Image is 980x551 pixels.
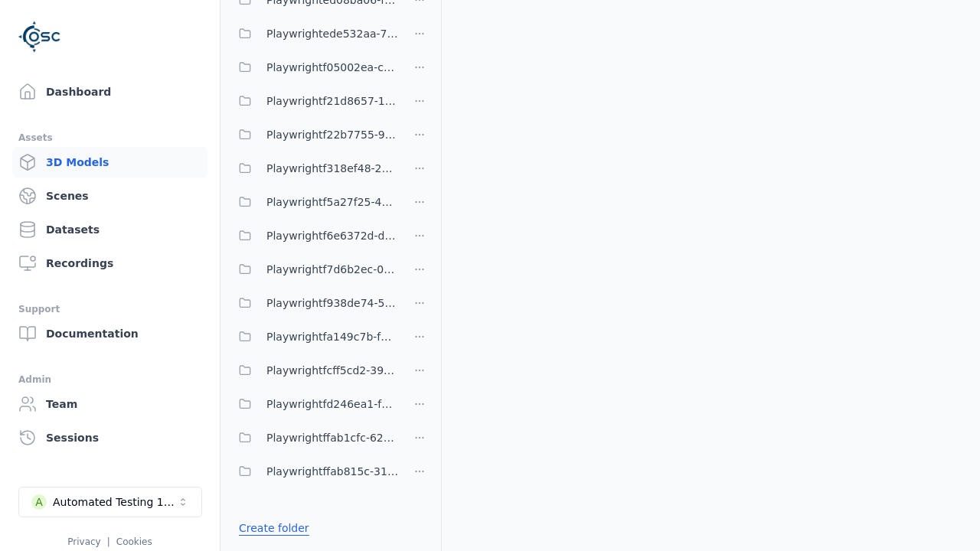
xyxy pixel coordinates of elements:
button: Playwrightf05002ea-cdf5-49d5-8c73-e30e9b073536 [230,52,398,83]
button: Playwrightf5a27f25-4b21-40df-860f-4385a207a8a6 [230,187,398,217]
button: Playwrightffab815c-3132-4ca9-9321-41b7911218bf [230,456,398,487]
span: Playwrightffab1cfc-6293-4a63-b192-c0ce7931d3c5 [266,429,398,447]
span: Playwrightf22b7755-9f13-4c77-9466-1ba9964cd8f7 [266,126,398,144]
img: Logo [18,15,61,58]
span: Playwrightf6e6372d-d8c3-48d1-8f16-0ef137004ef1 [266,227,398,245]
a: Datasets [12,214,207,245]
span: Playwrightfcff5cd2-393e-496b-8f37-f5ce92b84b95 [266,361,398,380]
div: Assets [18,129,201,147]
a: Sessions [12,422,207,453]
button: Playwrightf7d6b2ec-0c2d-4b61-b130-c2424894d07e [230,254,398,285]
button: Create folder [230,514,318,542]
span: Playwrightf7d6b2ec-0c2d-4b61-b130-c2424894d07e [266,260,398,279]
span: Playwrightffab815c-3132-4ca9-9321-41b7911218bf [266,462,398,481]
span: Playwrightf05002ea-cdf5-49d5-8c73-e30e9b073536 [266,58,398,77]
button: Playwrightf938de74-5787-461e-b2f7-d3c2c2798525 [230,288,398,318]
a: Privacy [67,536,100,547]
button: Playwrightf21d8657-1a90-4d62-a0d6-d375ceb0f4d9 [230,86,398,116]
div: Admin [18,370,201,389]
button: Playwrightfa149c7b-f1d1-4da2-bf0b-5d1572eedb4f [230,321,398,352]
button: Playwrightf318ef48-2396-40bb-9121-597365a9c38d [230,153,398,184]
span: Playwrightf5a27f25-4b21-40df-860f-4385a207a8a6 [266,193,398,211]
button: Playwrightf22b7755-9f13-4c77-9466-1ba9964cd8f7 [230,119,398,150]
a: Scenes [12,181,207,211]
span: Playwrightf318ef48-2396-40bb-9121-597365a9c38d [266,159,398,178]
a: Create folder [239,520,309,536]
button: Playwrightfcff5cd2-393e-496b-8f37-f5ce92b84b95 [230,355,398,386]
button: Playwrightede532aa-7339-45f7-8331-59c496805e31 [230,18,398,49]
button: Playwrightfd246ea1-f13f-4e77-acca-fcd6d55a72dd [230,389,398,419]
span: | [107,536,110,547]
div: A [31,494,47,510]
a: Team [12,389,207,419]
div: Support [18,300,201,318]
a: Documentation [12,318,207,349]
span: Playwrightfa149c7b-f1d1-4da2-bf0b-5d1572eedb4f [266,328,398,346]
a: Dashboard [12,77,207,107]
span: Playwrightfd246ea1-f13f-4e77-acca-fcd6d55a72dd [266,395,398,413]
span: Playwrightede532aa-7339-45f7-8331-59c496805e31 [266,24,398,43]
button: Select a workspace [18,487,202,517]
a: Recordings [12,248,207,279]
a: 3D Models [12,147,207,178]
div: Automated Testing 1 - Playwright [53,494,177,510]
span: Playwrightf21d8657-1a90-4d62-a0d6-d375ceb0f4d9 [266,92,398,110]
a: Cookies [116,536,152,547]
button: Playwrightffab1cfc-6293-4a63-b192-c0ce7931d3c5 [230,422,398,453]
button: Playwrightf6e6372d-d8c3-48d1-8f16-0ef137004ef1 [230,220,398,251]
span: Playwrightf938de74-5787-461e-b2f7-d3c2c2798525 [266,294,398,312]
